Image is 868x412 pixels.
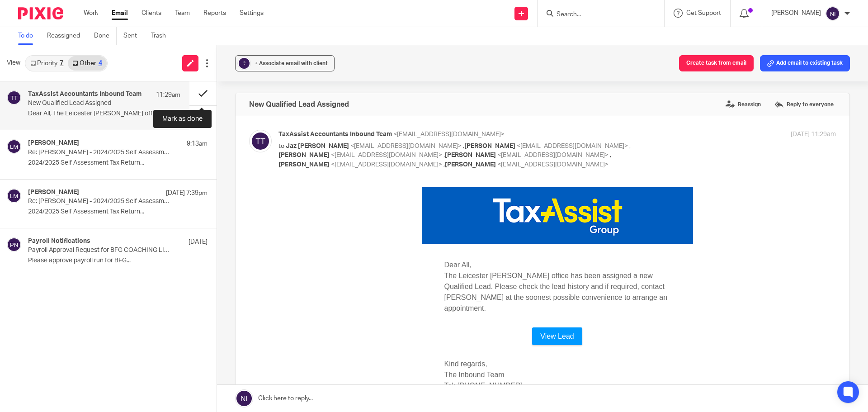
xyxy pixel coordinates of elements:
img: svg%3E [7,90,21,105]
a: View Lead [254,140,303,158]
p: [DATE] 7:39pm [166,189,208,198]
button: ? + Associate email with client [235,55,335,71]
a: Sent [123,27,144,45]
p: Tel: [PHONE_NUMBER] Email: web: [166,193,392,226]
button: Create task from email [679,55,754,71]
p: New Qualified Lead Assigned [28,99,150,107]
div: 4 [99,60,102,66]
span: , [463,143,464,149]
span: [PERSON_NAME] [445,161,496,168]
h4: [PERSON_NAME] [28,139,79,147]
a: [EMAIL_ADDRESS][DOMAIN_NAME] [186,205,308,213]
a: Trash [151,27,173,45]
span: , [443,152,445,158]
span: <[EMAIL_ADDRESS][DOMAIN_NAME]> [331,161,442,168]
a: Team [175,9,190,18]
button: Add email to existing task [760,55,850,71]
a: Reports [203,9,226,18]
label: Reply to everyone [772,98,836,111]
span: , [629,143,631,149]
a: Reassigned [47,27,87,45]
span: to [278,143,284,149]
span: <[EMAIL_ADDRESS][DOMAIN_NAME]> [350,143,462,149]
a: Email [112,9,128,18]
a: Done [94,27,117,45]
img: Pixie [18,7,63,19]
a: [URL][DOMAIN_NAME] [181,216,257,224]
p: [PERSON_NAME] [771,9,821,18]
img: svg%3E [7,237,21,252]
a: Clients [142,9,161,18]
h4: [PERSON_NAME] [28,189,79,196]
p: Re: [PERSON_NAME] - 2024/2025 Self Assessment Tax Return Questionnaire [28,149,172,156]
h4: New Qualified Lead Assigned [249,100,349,109]
p: Dear All, [166,72,392,83]
a: Priority7 [26,56,68,71]
h4: TaxAssist Accountants Inbound Team [28,90,142,98]
div: ? [239,58,250,69]
span: + Associate email with client [255,61,328,66]
span: , [610,152,611,158]
p: The Leicester [PERSON_NAME] office has been assigned a new Qualified Lead. Please check the lead ... [166,83,392,127]
span: , [443,161,445,168]
p: Dear All, The Leicester [PERSON_NAME] office has... [28,110,180,118]
span: View [7,58,20,68]
p: 11:29am [156,90,180,99]
a: To do [18,27,40,45]
span: [PERSON_NAME] [445,152,496,158]
p: Payroll Approval Request for BFG COACHING LIMITED [28,246,172,254]
a: Settings [240,9,264,18]
label: Reassign [723,98,763,111]
p: Please approve payroll run for BFG... [28,257,208,265]
img: svg%3E [7,189,21,203]
h4: Payroll Notifications [28,237,90,245]
span: <[EMAIL_ADDRESS][DOMAIN_NAME]> [331,152,442,158]
span: <[EMAIL_ADDRESS][DOMAIN_NAME]> [497,161,609,168]
p: Kind regards, The Inbound Team [166,171,392,193]
span: Jaz [PERSON_NAME] [286,143,349,149]
span: <[EMAIL_ADDRESS][DOMAIN_NAME]> [393,131,505,137]
p: 2024/2025 Self Assessment Tax Return... [28,159,208,167]
a: Work [84,9,98,18]
p: This message is intended solely for the addressee and may contain confidential information. If yo... [166,257,392,290]
span: Get Support [686,10,721,16]
img: svg%3E [249,130,272,152]
span: [PERSON_NAME] [464,143,515,149]
p: [DATE] 11:29am [791,130,836,139]
p: 9:13am [187,139,208,148]
p: [DATE] [189,237,208,246]
img: svg%3E [826,6,840,21]
input: Search [556,11,637,19]
p: 2024/2025 Self Assessment Tax Return... [28,208,208,216]
a: Other4 [68,56,106,71]
span: <[EMAIL_ADDRESS][DOMAIN_NAME]> [517,143,628,149]
p: Re: [PERSON_NAME] - 2024/2025 Self Assessment Tax Return Questionnaire [28,198,172,205]
img: svg%3E [7,139,21,154]
span: [PERSON_NAME] [278,161,330,168]
span: TaxAssist Accountants Inbound Team [278,131,392,137]
span: <[EMAIL_ADDRESS][DOMAIN_NAME]> [497,152,609,158]
span: [PERSON_NAME] [278,152,330,158]
div: 7 [60,60,63,66]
